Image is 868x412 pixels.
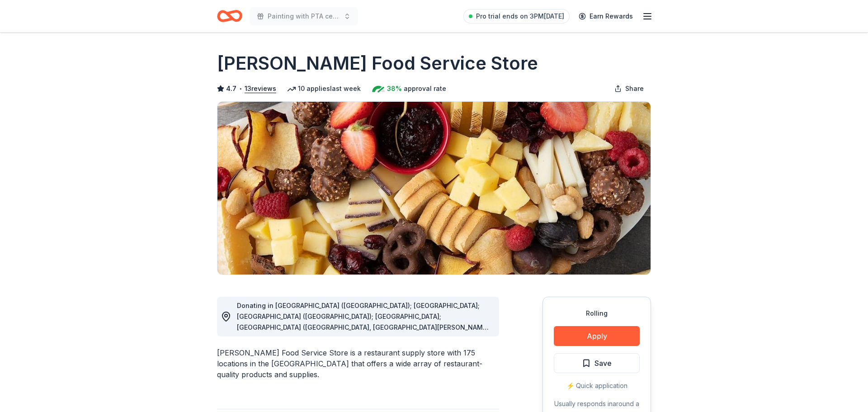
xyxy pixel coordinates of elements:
span: 4.7 [226,83,236,94]
span: • [239,85,242,92]
div: Rolling [554,308,640,319]
a: Home [217,5,242,27]
span: 38% [387,83,402,94]
a: Pro trial ends on 3PM[DATE] [463,9,570,24]
span: Save [594,357,612,369]
div: 10 applies last week [287,83,361,94]
button: Apply [554,326,640,346]
button: 13reviews [245,83,276,94]
button: Share [607,80,651,98]
button: Save [554,353,640,373]
span: Pro trial ends on 3PM[DATE] [476,11,564,22]
span: Painting with PTA celebrating Hispanic Heritage Month [268,11,340,22]
h1: [PERSON_NAME] Food Service Store [217,51,538,76]
a: Earn Rewards [573,8,638,24]
span: Share [625,83,644,94]
span: approval rate [404,83,446,94]
div: ⚡️ Quick application [554,380,640,391]
img: Image for Gordon Food Service Store [217,102,651,275]
div: [PERSON_NAME] Food Service Store is a restaurant supply store with 175 locations in the [GEOGRAPH... [217,347,499,380]
button: Painting with PTA celebrating Hispanic Heritage Month [250,7,358,25]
